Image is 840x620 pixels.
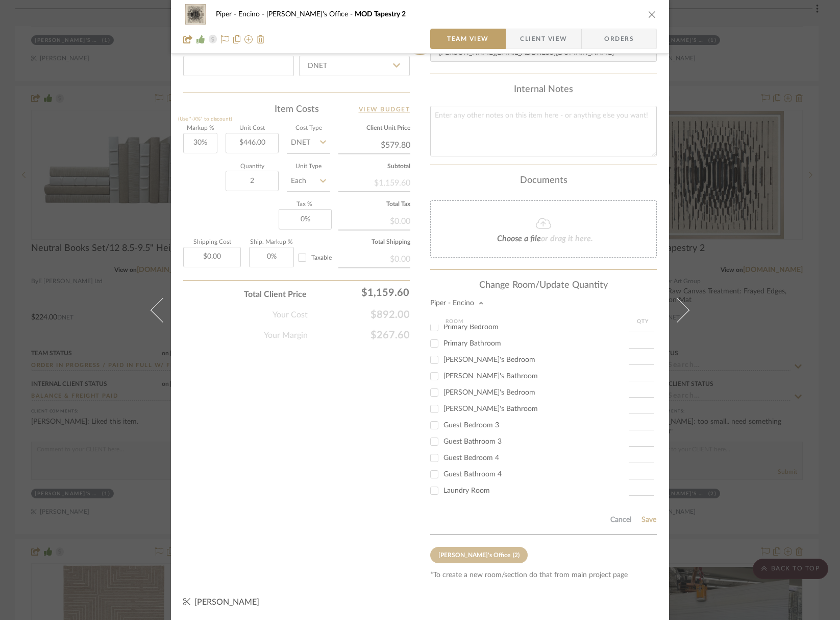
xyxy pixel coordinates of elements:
span: MOD Tapestry 2 [355,11,406,18]
span: [PERSON_NAME]'s Office [266,11,355,18]
span: Client View [520,29,567,49]
div: Room [446,319,629,325]
span: Team View [447,29,489,49]
img: bfa11c87-7e40-45e1-a335-0b7fc26bd0b7_48x40.jpg [183,4,208,25]
span: Piper - Encino [216,11,266,18]
span: Orders [593,29,645,49]
img: Remove from project [257,35,265,43]
button: close [648,10,657,19]
div: QTY [629,319,657,325]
